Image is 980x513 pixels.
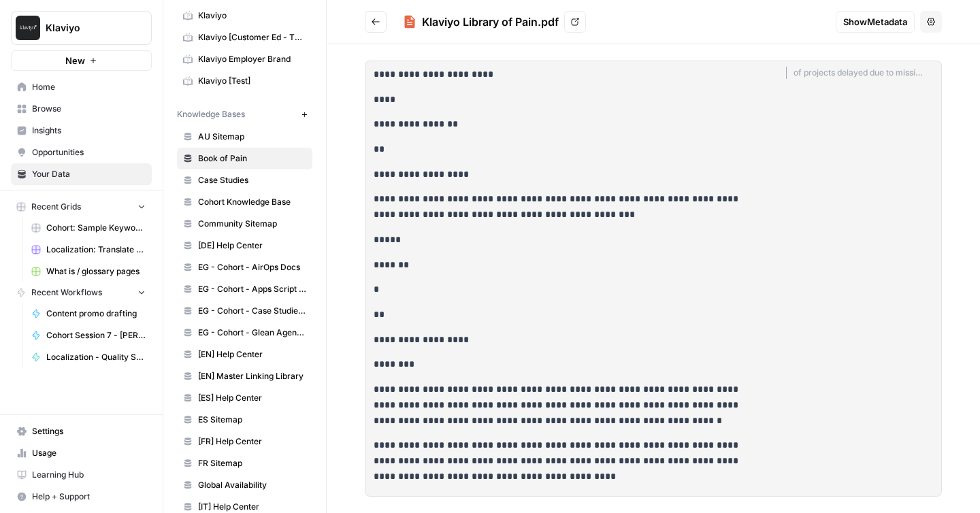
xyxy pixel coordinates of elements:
button: Go back [365,11,387,33]
span: [DE] Help Center [198,239,306,252]
span: Show Metadata [843,15,907,29]
a: EG - Cohort - Glean Agent Docs [177,322,312,344]
a: What is / glossary pages [25,261,152,282]
span: [EN] Help Center [198,348,306,361]
a: EG - Cohort - Case Studies (All) [177,300,312,322]
a: Cohort Session 7 - [PERSON_NAME] localization [25,325,152,346]
span: Cohort Knowledge Base [198,196,306,208]
span: Usage [32,447,146,459]
span: Book of Pain [198,152,306,165]
span: EG - Cohort - Case Studies (All) [198,305,306,317]
a: [FR] Help Center [177,431,312,452]
button: Workspace: Klaviyo [11,11,152,45]
span: Cohort Session 7 - [PERSON_NAME] localization [46,329,146,342]
span: Klaviyo [46,21,128,35]
a: Content promo drafting [25,303,152,325]
span: [FR] Help Center [198,435,306,448]
span: [IT] Help Center [198,501,306,513]
a: [DE] Help Center [177,235,312,256]
span: Klaviyo [198,10,306,22]
span: Help + Support [32,491,146,503]
span: Klaviyo [Test] [198,75,306,87]
span: AU Sitemap [198,131,306,143]
a: ES Sitemap [177,409,312,431]
a: Klaviyo [177,5,312,27]
a: Community Sitemap [177,213,312,235]
a: Browse [11,98,152,120]
a: Case Studies [177,169,312,191]
span: Knowledge Bases [177,108,245,120]
span: Case Studies [198,174,306,186]
a: Usage [11,442,152,464]
span: New [65,54,85,67]
a: AU Sitemap [177,126,312,148]
span: Settings [32,425,146,437]
span: Community Sitemap [198,218,306,230]
a: Settings [11,420,152,442]
span: EG - Cohort - Apps Script + Workspace Playbook [198,283,306,295]
button: New [11,50,152,71]
span: Opportunities [32,146,146,159]
a: Learning Hub [11,464,152,486]
span: [EN] Master Linking Library [198,370,306,382]
a: Localization: Translate Content [25,239,152,261]
a: Klaviyo Employer Brand [177,48,312,70]
span: What is / glossary pages [46,265,146,278]
span: Recent Workflows [31,286,102,299]
span: ES Sitemap [198,414,306,426]
span: EG - Cohort - Glean Agent Docs [198,327,306,339]
img: Klaviyo Logo [16,16,40,40]
span: Global Availability [198,479,306,491]
span: Content promo drafting [46,308,146,320]
a: EG - Cohort - AirOps Docs [177,256,312,278]
button: ShowMetadata [836,11,915,33]
a: Your Data [11,163,152,185]
a: Book of Pain [177,148,312,169]
a: [EN] Master Linking Library [177,365,312,387]
a: Klaviyo [Customer Ed - TEST] [177,27,312,48]
a: [EN] Help Center [177,344,312,365]
span: [ES] Help Center [198,392,306,404]
a: Global Availability [177,474,312,496]
a: [ES] Help Center [177,387,312,409]
span: Cohort: Sample Keyword -> Brief [46,222,146,234]
a: Cohort: Sample Keyword -> Brief [25,217,152,239]
span: Your Data [32,168,146,180]
div: Klaviyo Library of Pain.pdf [422,14,559,30]
a: EG - Cohort - Apps Script + Workspace Playbook [177,278,312,300]
span: Klaviyo Employer Brand [198,53,306,65]
span: FR Sitemap [198,457,306,469]
button: Recent Grids [11,197,152,217]
a: FR Sitemap [177,452,312,474]
span: EG - Cohort - AirOps Docs [198,261,306,274]
a: Klaviyo [Test] [177,70,312,92]
a: Cohort Knowledge Base [177,191,312,213]
span: Browse [32,103,146,115]
span: Home [32,81,146,93]
span: Localization - Quality Scoring and Routing Systems [46,351,146,363]
span: Recent Grids [31,201,81,213]
a: Insights [11,120,152,142]
span: Klaviyo [Customer Ed - TEST] [198,31,306,44]
span: Localization: Translate Content [46,244,146,256]
li: of projects delayed due to missing or inadequate tools Costs of manual workarounds % of projects ... [786,67,925,79]
span: Insights [32,125,146,137]
button: Help + Support [11,486,152,508]
span: Learning Hub [32,469,146,481]
button: Recent Workflows [11,282,152,303]
a: Opportunities [11,142,152,163]
a: Home [11,76,152,98]
a: Localization - Quality Scoring and Routing Systems [25,346,152,368]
